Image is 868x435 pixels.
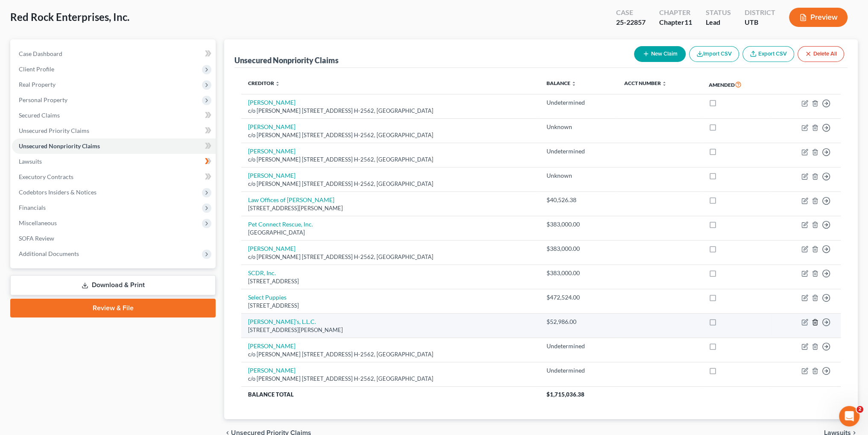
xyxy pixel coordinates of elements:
[248,269,276,276] a: SCDR, Inc.
[546,80,576,86] a: Balance unfold_more
[689,46,739,62] button: Import CSV
[546,342,611,350] div: Undetermined
[546,391,584,398] span: $1,715,036.38
[234,55,339,65] div: Unsecured Nonpriority Claims
[12,108,216,123] a: Secured Claims
[248,131,532,139] div: c/o [PERSON_NAME] [STREET_ADDRESS] H-2562, [GEOGRAPHIC_DATA]
[10,299,216,317] a: Review & File
[839,406,859,426] iframe: Intercom live chat
[546,244,611,253] div: $383,000.00
[248,172,295,179] a: [PERSON_NAME]
[546,98,611,107] div: Undetermined
[19,81,56,88] span: Real Property
[634,46,686,62] button: New Claim
[248,107,532,115] div: c/o [PERSON_NAME] [STREET_ADDRESS] H-2562, [GEOGRAPHIC_DATA]
[706,18,731,27] div: Lead
[798,46,844,62] button: Delete All
[856,406,863,413] span: 2
[616,18,646,27] div: 25-22857
[12,169,216,185] a: Executory Contracts
[546,366,611,375] div: Undetermined
[624,80,667,86] a: Acct Number unfold_more
[248,147,295,155] a: [PERSON_NAME]
[662,81,667,86] i: unfold_more
[745,18,775,27] div: UTB
[248,342,295,350] a: [PERSON_NAME]
[248,326,532,334] div: [STREET_ADDRESS][PERSON_NAME]
[248,220,313,228] a: Pet Connect Rescue, Inc.
[19,50,62,57] span: Case Dashboard
[275,81,280,86] i: unfold_more
[19,188,96,196] span: Codebtors Insiders & Notices
[10,11,129,23] span: Red Rock Enterprises, Inc.
[616,8,646,18] div: Case
[706,8,731,18] div: Status
[12,46,216,62] a: Case Dashboard
[19,219,57,226] span: Miscellaneous
[248,350,532,359] div: c/o [PERSON_NAME] [STREET_ADDRESS] H-2562, [GEOGRAPHIC_DATA]
[684,18,692,26] span: 11
[248,99,295,106] a: [PERSON_NAME]
[10,275,216,295] a: Download & Print
[248,318,316,325] a: [PERSON_NAME]'s, L.L.C.
[19,142,100,150] span: Unsecured Nonpriority Claims
[248,229,532,237] div: [GEOGRAPHIC_DATA]
[248,80,280,86] a: Creditor unfold_more
[19,65,54,73] span: Client Profile
[546,317,611,326] div: $52,986.00
[248,277,532,285] div: [STREET_ADDRESS]
[546,147,611,156] div: Undetermined
[241,387,539,402] th: Balance Total
[248,375,532,383] div: c/o [PERSON_NAME] [STREET_ADDRESS] H-2562, [GEOGRAPHIC_DATA]
[248,367,295,374] a: [PERSON_NAME]
[248,245,295,252] a: [PERSON_NAME]
[659,18,692,27] div: Chapter
[19,158,42,165] span: Lawsuits
[248,196,334,203] a: Law Offices of [PERSON_NAME]
[248,302,532,310] div: [STREET_ADDRESS]
[546,123,611,131] div: Unknown
[19,112,60,119] span: Secured Claims
[19,127,89,134] span: Unsecured Priority Claims
[248,253,532,261] div: c/o [PERSON_NAME] [STREET_ADDRESS] H-2562, [GEOGRAPHIC_DATA]
[248,123,295,130] a: [PERSON_NAME]
[702,75,772,94] th: Amended
[742,46,794,62] a: Export CSV
[546,171,611,180] div: Unknown
[12,231,216,246] a: SOFA Review
[789,8,848,27] button: Preview
[19,204,46,211] span: Financials
[659,8,692,18] div: Chapter
[19,250,79,257] span: Additional Documents
[745,8,775,18] div: District
[248,180,532,188] div: c/o [PERSON_NAME] [STREET_ADDRESS] H-2562, [GEOGRAPHIC_DATA]
[12,138,216,154] a: Unsecured Nonpriority Claims
[248,294,286,301] a: Select Puppies
[571,81,576,86] i: unfold_more
[19,173,73,180] span: Executory Contracts
[546,293,611,302] div: $472,524.00
[19,96,67,103] span: Personal Property
[546,269,611,277] div: $383,000.00
[12,154,216,169] a: Lawsuits
[546,220,611,229] div: $383,000.00
[248,204,532,212] div: [STREET_ADDRESS][PERSON_NAME]
[546,196,611,204] div: $40,526.38
[19,235,54,242] span: SOFA Review
[12,123,216,138] a: Unsecured Priority Claims
[248,156,532,164] div: c/o [PERSON_NAME] [STREET_ADDRESS] H-2562, [GEOGRAPHIC_DATA]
